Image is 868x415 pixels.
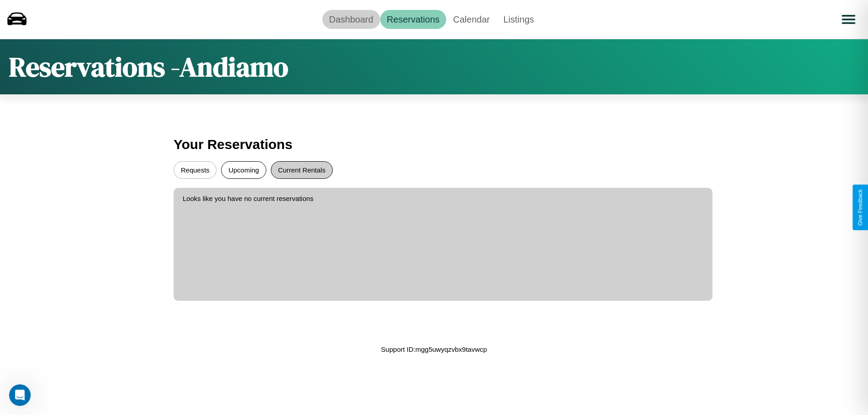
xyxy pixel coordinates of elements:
p: Support ID: mgg5uwyqzvbx9tavwcp [381,343,487,355]
a: Dashboard [322,10,380,29]
div: Give Feedback [857,189,863,226]
iframe: Intercom live chat [9,384,31,406]
button: Upcoming [221,161,266,179]
h1: Reservations - Andiamo [9,48,288,85]
a: Calendar [446,10,496,29]
h3: Your Reservations [174,132,694,157]
p: Looks like you have no current reservations [183,192,703,205]
button: Requests [174,161,217,179]
button: Current Rentals [271,161,333,179]
a: Listings [496,10,541,29]
a: Reservations [380,10,447,29]
button: Open menu [836,7,861,32]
